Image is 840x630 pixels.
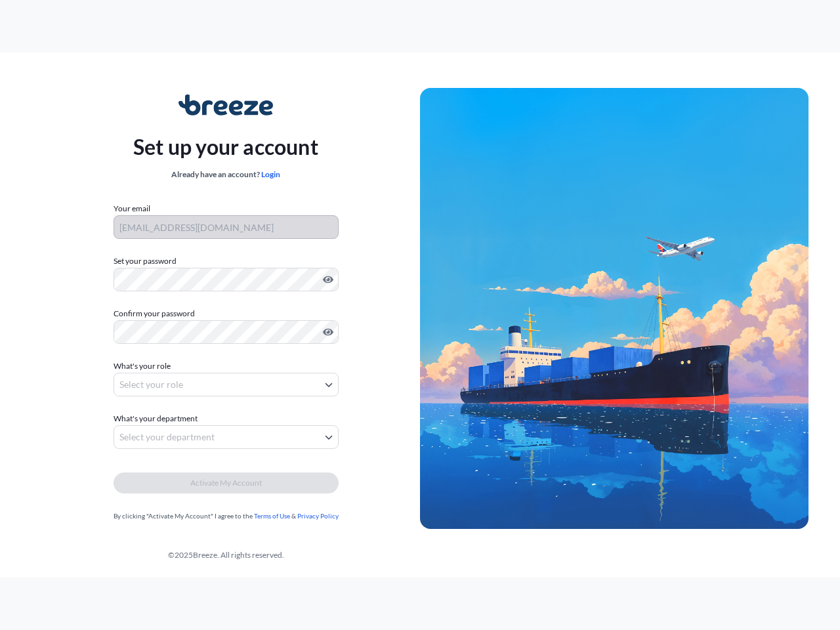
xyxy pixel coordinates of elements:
[114,425,339,449] button: Select your department
[119,430,215,444] span: Select your department
[190,476,262,490] span: Activate My Account
[114,202,150,215] label: Your email
[323,274,333,285] button: Show password
[114,360,171,373] span: What's your role
[178,94,274,115] img: Breeze
[119,378,183,391] span: Select your role
[114,307,339,320] label: Confirm your password
[420,88,808,530] img: Ship illustration
[133,131,318,163] p: Set up your account
[297,512,339,520] a: Privacy Policy
[114,472,339,493] button: Activate My Account
[114,373,339,396] button: Select your role
[31,549,420,562] div: © 2025 Breeze. All rights reserved.
[114,412,198,425] span: What's your department
[114,255,339,268] label: Set your password
[133,168,318,181] div: Already have an account?
[114,509,339,522] div: By clicking "Activate My Account" I agree to the &
[323,327,333,337] button: Show password
[114,215,339,239] input: Your email address
[261,169,280,179] a: Login
[254,512,290,520] a: Terms of Use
